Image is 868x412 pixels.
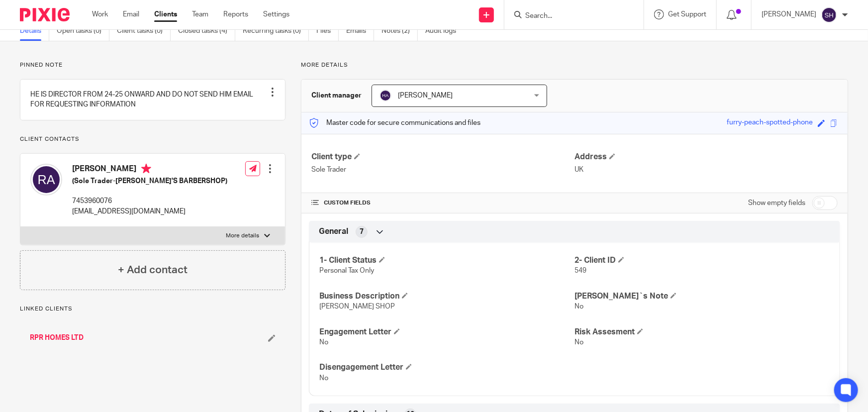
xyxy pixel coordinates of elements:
[668,11,706,18] span: Get Support
[178,21,235,41] a: Closed tasks (4)
[319,226,348,237] span: General
[319,339,328,346] span: No
[243,21,309,41] a: Recurring tasks (0)
[20,135,286,143] p: Client contacts
[575,152,838,162] h4: Address
[575,165,838,175] p: UK
[319,255,575,266] h4: 1- Client Status
[20,305,286,313] p: Linked clients
[398,92,453,99] span: [PERSON_NAME]
[309,118,481,128] p: Master code for secure communications and files
[575,303,583,310] span: No
[72,206,227,216] p: [EMAIL_ADDRESS][DOMAIN_NAME]
[762,9,816,19] p: [PERSON_NAME]
[575,255,830,266] h4: 2- Client ID
[192,9,208,19] a: Team
[311,91,362,101] h3: Client manager
[319,375,328,382] span: No
[380,90,391,102] img: svg%3E
[226,232,259,240] p: More details
[154,9,177,19] a: Clients
[123,9,139,19] a: Email
[223,9,248,19] a: Reports
[118,262,188,278] h4: + Add contact
[575,327,830,337] h4: Risk Assesment
[57,21,109,41] a: Open tasks (0)
[425,21,464,41] a: Audit logs
[92,9,108,19] a: Work
[316,21,339,41] a: Files
[382,21,418,41] a: Notes (2)
[311,165,575,175] p: Sole Trader
[30,164,62,196] img: svg%3E
[72,164,227,176] h4: [PERSON_NAME]
[319,291,575,302] h4: Business Description
[575,291,830,302] h4: [PERSON_NAME]`s Note
[575,339,583,346] span: No
[727,117,813,129] div: furry-peach-spotted-phone
[360,227,364,237] span: 7
[117,21,171,41] a: Client tasks (0)
[141,164,151,174] i: Primary
[346,21,374,41] a: Emails
[319,303,395,310] span: [PERSON_NAME] SHOP
[72,176,227,186] h5: (Sole Trader-[PERSON_NAME]'S BARBERSHOP)
[319,362,575,373] h4: Disengagement Letter
[72,196,227,206] p: 7453960076
[319,267,374,274] span: Personal Tax Only
[575,267,586,274] span: 549
[319,327,575,337] h4: Engagement Letter
[311,152,575,162] h4: Client type
[821,7,837,23] img: svg%3E
[20,61,286,69] p: Pinned note
[301,61,848,69] p: More details
[748,198,805,208] label: Show empty fields
[263,9,289,19] a: Settings
[20,8,70,21] img: Pixie
[20,21,49,41] a: Details
[524,12,614,21] input: Search
[311,199,575,207] h4: CUSTOM FIELDS
[30,333,84,343] a: RPR HOMES LTD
